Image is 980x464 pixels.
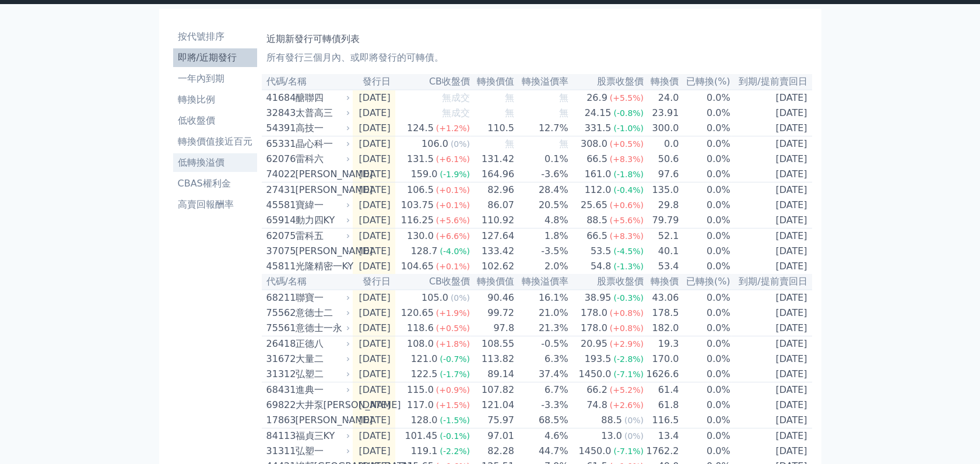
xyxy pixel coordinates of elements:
[582,167,614,181] div: 161.0
[353,198,395,213] td: [DATE]
[173,174,257,193] a: CBAS權利金
[731,198,812,213] td: [DATE]
[353,213,395,229] td: [DATE]
[296,152,348,166] div: 雷科六
[644,106,679,121] td: 23.91
[353,152,395,167] td: [DATE]
[515,428,569,444] td: 4.6%
[578,198,610,212] div: 25.65
[599,413,624,427] div: 88.5
[731,74,812,90] th: 到期/提前賣回日
[613,262,644,271] span: (-1.3%)
[409,352,440,366] div: 121.0
[644,274,679,290] th: 轉換價
[731,428,812,444] td: [DATE]
[405,229,436,243] div: 130.0
[470,305,515,321] td: 99.72
[296,244,348,258] div: [PERSON_NAME]
[731,121,812,136] td: [DATE]
[296,106,348,120] div: 太普高三
[644,167,679,182] td: 97.6
[266,51,807,65] p: 所有發行三個月內、或即將發行的可轉債。
[436,308,470,318] span: (+1.9%)
[679,428,730,444] td: 0.0%
[409,367,440,381] div: 122.5
[731,305,812,321] td: [DATE]
[405,152,436,166] div: 131.5
[679,274,730,290] th: 已轉換(%)
[266,183,293,197] div: 27431
[296,321,348,335] div: 意德士一永
[731,321,812,336] td: [DATE]
[578,321,610,335] div: 178.0
[613,108,644,118] span: (-0.8%)
[470,121,515,136] td: 110.5
[588,244,614,258] div: 53.5
[584,229,610,243] div: 66.5
[470,382,515,398] td: 107.82
[559,107,568,118] span: 無
[610,201,644,210] span: (+0.6%)
[399,259,436,273] div: 104.65
[644,229,679,244] td: 52.1
[515,152,569,167] td: 0.1%
[405,398,436,412] div: 117.0
[644,259,679,274] td: 53.4
[296,413,348,427] div: [PERSON_NAME]
[470,182,515,198] td: 82.96
[266,429,293,443] div: 84113
[582,106,614,120] div: 24.15
[173,51,257,65] li: 即將/近期發行
[515,367,569,382] td: 37.4%
[266,152,293,166] div: 62076
[353,229,395,244] td: [DATE]
[610,139,644,149] span: (+0.5%)
[644,90,679,106] td: 24.0
[353,182,395,198] td: [DATE]
[679,290,730,305] td: 0.0%
[731,413,812,428] td: [DATE]
[266,91,293,105] div: 41684
[679,259,730,274] td: 0.0%
[451,293,470,303] span: (0%)
[515,74,569,90] th: 轉換溢價率
[353,413,395,428] td: [DATE]
[296,91,348,105] div: 醣聯四
[353,259,395,274] td: [DATE]
[679,106,730,121] td: 0.0%
[353,290,395,305] td: [DATE]
[515,336,569,352] td: -0.5%
[436,124,470,133] span: (+1.2%)
[395,274,470,290] th: CB收盤價
[613,370,644,379] span: (-7.1%)
[470,336,515,352] td: 108.55
[679,213,730,229] td: 0.0%
[470,152,515,167] td: 131.42
[679,244,730,259] td: 0.0%
[679,90,730,106] td: 0.0%
[731,259,812,274] td: [DATE]
[266,32,807,46] h1: 近期新發行可轉債列表
[610,93,644,103] span: (+5.5%)
[515,413,569,428] td: 68.5%
[470,274,515,290] th: 轉換價值
[584,213,610,227] div: 88.5
[436,324,470,333] span: (+0.5%)
[353,351,395,367] td: [DATE]
[515,321,569,336] td: 21.3%
[470,321,515,336] td: 97.8
[624,416,644,425] span: (0%)
[644,398,679,413] td: 61.8
[353,274,395,290] th: 發行日
[436,231,470,241] span: (+6.6%)
[515,229,569,244] td: 1.8%
[515,121,569,136] td: 12.7%
[731,290,812,305] td: [DATE]
[515,274,569,290] th: 轉換溢價率
[584,91,610,105] div: 26.9
[644,428,679,444] td: 13.4
[505,92,514,103] span: 無
[266,198,293,212] div: 45581
[266,213,293,227] div: 65914
[515,198,569,213] td: 20.5%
